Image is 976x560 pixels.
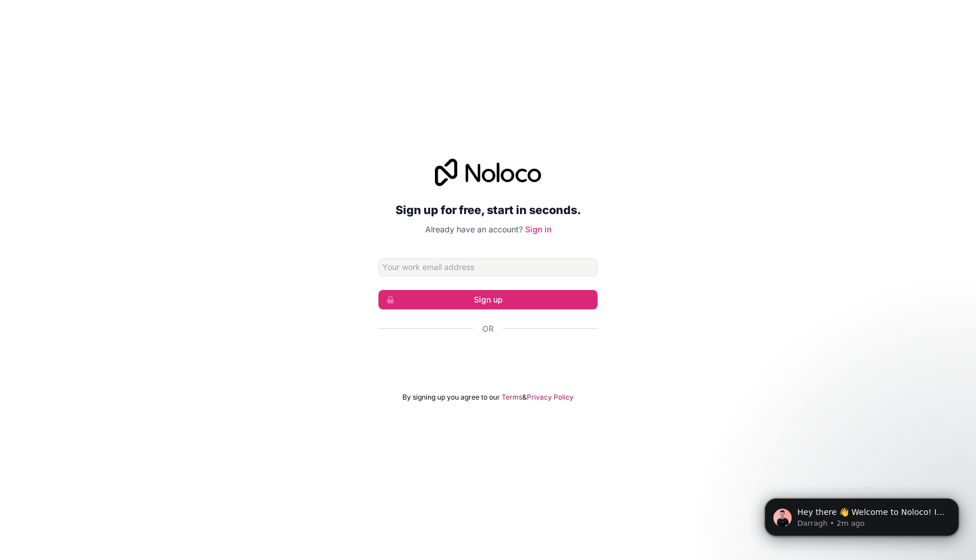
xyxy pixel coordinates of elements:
span: Or [482,323,494,335]
iframe: Intercom notifications message [748,474,976,554]
iframe: Sign in with Google Button [373,347,603,372]
h2: Sign up for free, start in seconds. [378,200,598,220]
input: Email address [378,258,598,276]
span: Already have an account? [425,224,523,234]
span: & [522,393,527,402]
a: Terms [502,393,522,402]
span: By signing up you agree to our [402,393,500,402]
a: Privacy Policy [527,393,574,402]
button: Sign up [378,290,598,309]
a: Sign in [525,224,551,234]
